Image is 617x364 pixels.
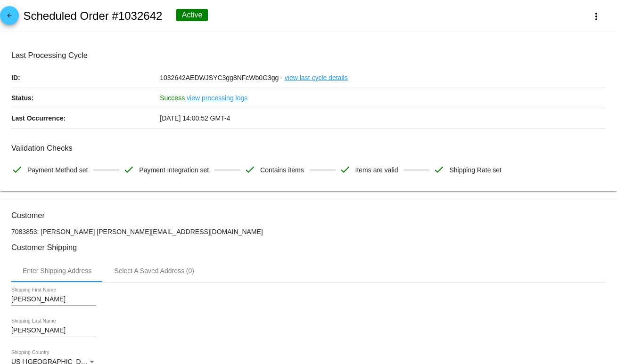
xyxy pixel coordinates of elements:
span: Contains items [260,160,304,180]
p: Status: [11,88,160,108]
input: Shipping Last Name [11,327,96,334]
h3: Validation Checks [11,144,606,153]
div: Select A Saved Address (0) [114,267,194,275]
a: view last cycle details [285,68,348,88]
a: view processing logs [187,88,247,108]
p: 7083853: [PERSON_NAME] [PERSON_NAME][EMAIL_ADDRESS][DOMAIN_NAME] [11,228,606,235]
span: Items are valid [355,160,398,180]
h3: Customer Shipping [11,243,606,252]
div: Active [176,9,208,21]
span: 1032642AEDWJSYC3gg8NFcWb0G3gg - [160,74,283,81]
span: Shipping Rate set [449,160,502,180]
p: ID: [11,68,160,88]
span: Payment Method set [27,160,88,180]
mat-icon: more_vert [591,11,602,22]
h2: Scheduled Order #1032642 [23,9,162,23]
mat-icon: check [339,164,351,175]
mat-icon: arrow_back [4,12,15,24]
mat-icon: check [123,164,134,175]
mat-icon: check [11,164,23,175]
div: Enter Shipping Address [23,267,91,275]
mat-icon: check [244,164,255,175]
mat-icon: check [433,164,444,175]
input: Shipping First Name [11,296,96,303]
h3: Last Processing Cycle [11,51,606,60]
span: Success [160,94,185,102]
span: [DATE] 14:00:52 GMT-4 [160,114,230,122]
h3: Customer [11,211,606,220]
span: Payment Integration set [139,160,209,180]
p: Last Occurrence: [11,108,160,128]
